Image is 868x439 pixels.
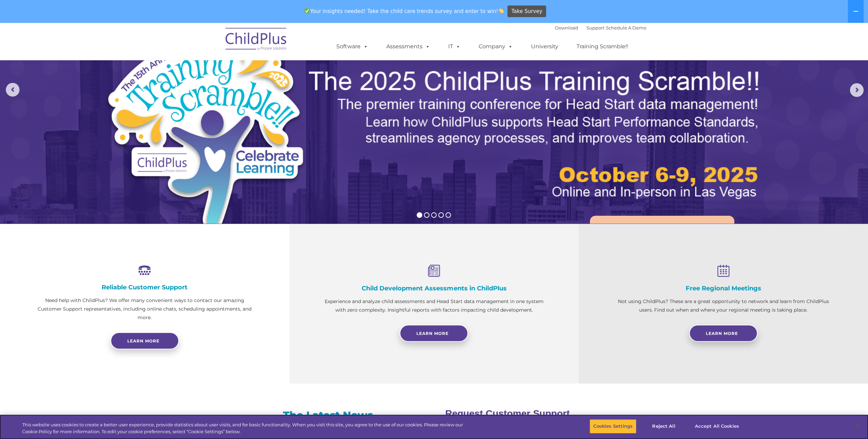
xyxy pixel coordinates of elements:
[472,40,520,53] a: Company
[642,419,685,434] button: Reject All
[613,285,834,292] h4: Free Regional Meetings
[606,25,646,30] a: Schedule A Demo
[706,331,738,336] span: Learn More
[511,5,542,17] span: Take Survey
[34,284,255,291] h4: Reliable Customer Support
[691,419,742,434] button: Accept All Cookies
[570,40,635,53] a: Training Scramble!!
[324,297,545,314] p: Experience and analyze child assessments and Head Start data management in one system with zero c...
[850,419,865,434] button: Close
[498,8,504,13] img: 👏
[222,23,290,57] img: ChildPlus by Procare Solutions
[441,40,467,53] a: IT
[305,8,310,13] img: ✅
[507,5,546,17] a: Take Survey
[586,25,605,30] a: Support
[302,4,507,18] span: Your insights needed! Take the child care trends survey and enter to win!
[590,419,636,434] button: Cookies Settings
[111,332,179,349] a: Learn more
[555,25,578,30] a: Download
[22,422,477,435] div: This website uses cookies to create a better user experience, provide statistics about user visit...
[329,40,375,53] a: Software
[127,338,159,343] span: Learn more
[379,40,437,53] a: Assessments
[95,73,124,78] span: Phone number
[613,297,834,314] p: Not using ChildPlus? These are a great opportunity to network and learn from ChildPlus users. Fin...
[324,285,545,292] h4: Child Development Assessments in ChildPlus
[555,25,646,30] font: |
[34,296,255,322] p: Need help with ChildPlus? We offer many convenient ways to contact our amazing Customer Support r...
[95,45,116,50] span: Last name
[590,216,734,254] a: Learn More
[689,325,757,342] a: Learn More
[524,40,565,53] a: University
[233,409,423,422] h3: The Latest News
[416,331,449,336] span: Learn More
[400,325,468,342] a: Learn More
